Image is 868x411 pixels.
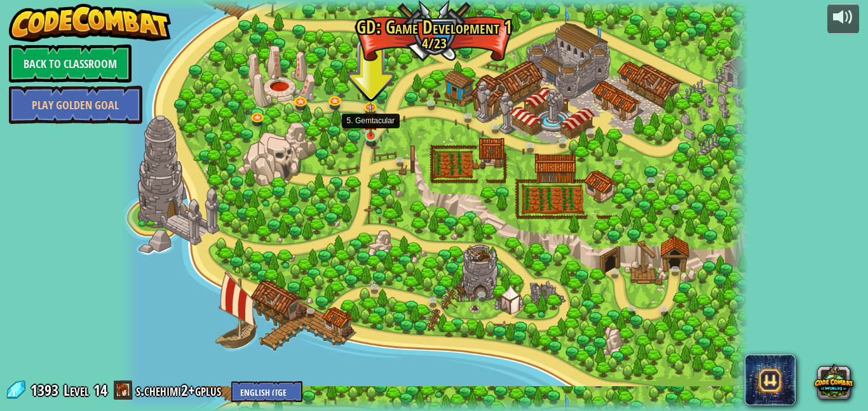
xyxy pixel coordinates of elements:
[9,86,142,124] a: Play Golden Goal
[64,380,89,401] span: Level
[827,4,859,34] button: Adjust volume
[9,44,132,83] a: Back to Classroom
[9,4,172,42] img: CodeCombat - Learn how to code by playing a game
[136,380,225,400] a: s.chehimi2+gplus
[93,380,107,400] span: 14
[31,380,62,400] span: 1393
[363,102,378,137] img: level-banner-started.png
